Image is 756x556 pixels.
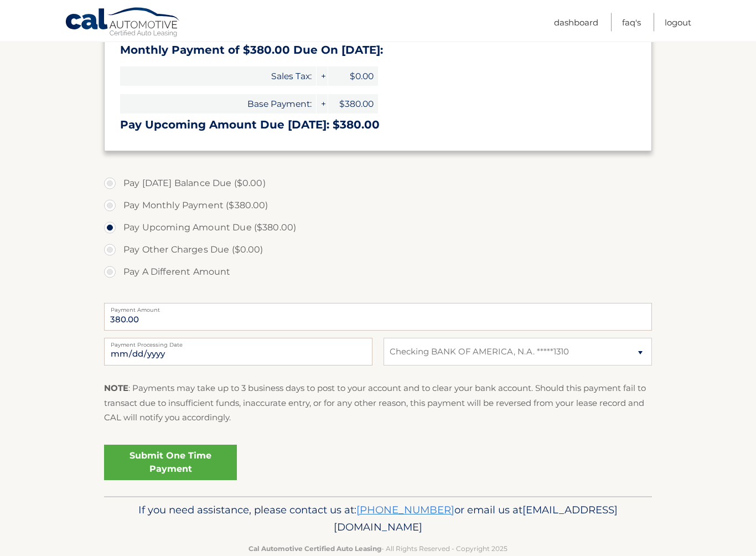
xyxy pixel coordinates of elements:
span: $380.00 [328,95,378,114]
label: Pay A Different Amount [104,261,652,284]
p: If you need assistance, please contact us at: or email us at [111,502,645,537]
a: FAQ's [622,13,641,32]
label: Pay Upcoming Amount Due ($380.00) [104,217,652,239]
input: Payment Date [104,338,372,366]
label: Pay [DATE] Balance Due ($0.00) [104,173,652,195]
a: Cal Automotive [65,7,181,39]
h3: Monthly Payment of $380.00 Due On [DATE]: [120,44,636,58]
span: Base Payment: [120,95,316,114]
p: : Payments may take up to 3 business days to post to your account and to clear your bank account.... [104,382,652,425]
span: + [317,67,328,86]
input: Payment Amount [104,303,652,331]
a: [PHONE_NUMBER] [356,504,454,517]
strong: NOTE [104,383,128,394]
strong: Cal Automotive Certified Auto Leasing [248,545,381,553]
span: $0.00 [328,67,378,86]
label: Payment Processing Date [104,338,372,347]
h3: Pay Upcoming Amount Due [DATE]: $380.00 [120,119,636,132]
a: Dashboard [554,13,598,32]
span: Sales Tax: [120,67,316,86]
p: - All Rights Reserved - Copyright 2025 [111,543,645,555]
label: Pay Monthly Payment ($380.00) [104,195,652,217]
span: + [317,95,328,114]
a: Logout [665,13,691,32]
label: Pay Other Charges Due ($0.00) [104,239,652,261]
label: Payment Amount [104,303,652,312]
a: Submit One Time Payment [104,445,237,481]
